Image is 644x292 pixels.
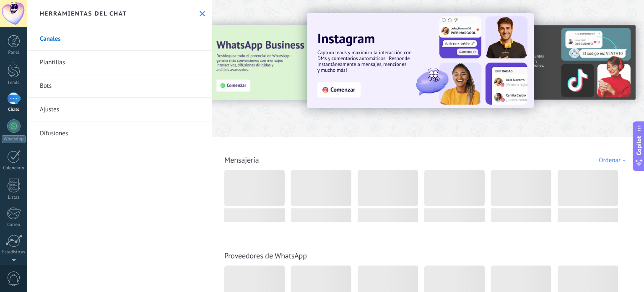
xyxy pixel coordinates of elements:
[457,25,636,100] img: Slide 2
[2,250,26,255] div: Estadísticas
[307,13,534,108] img: Slide 1
[599,156,628,164] div: Ordenar
[2,50,26,55] div: Panel
[27,51,212,74] a: Plantillas
[27,98,212,121] a: Ajustes
[224,251,307,260] a: Proveedores de WhatsApp
[2,222,26,228] div: Correo
[27,27,212,51] a: Canales
[635,136,643,155] span: Copilot
[40,10,127,17] h2: Herramientas del chat
[2,195,26,200] div: Listas
[27,121,212,145] a: Difusiones
[2,135,26,143] div: WhatsApp
[208,25,387,100] img: Slide 3
[2,80,26,86] div: Leads
[2,166,26,171] div: Calendario
[27,74,212,98] a: Bots
[2,107,26,113] div: Chats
